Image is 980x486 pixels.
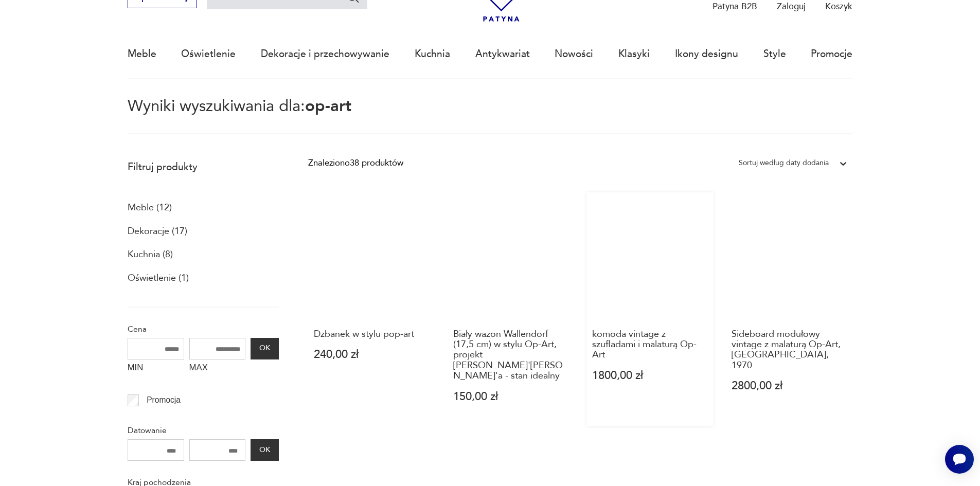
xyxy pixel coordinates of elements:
[128,99,853,134] p: Wyniki wyszukiwania dla:
[448,192,575,426] a: Biały wazon Wallendorf (17,5 cm) w stylu Op-Art, projekt Wilfried'a Kuhn'a - stan idealnyBiały wa...
[945,445,974,474] iframe: Smartsupp widget button
[763,30,786,78] a: Style
[305,95,351,117] span: op-art
[726,192,853,426] a: Sideboard modułowy vintage z malaturą Op-Art, Polska, 1970Sideboard modułowy vintage z malaturą O...
[314,349,430,360] p: 240,00 zł
[811,30,852,78] a: Promocje
[415,30,450,78] a: Kuchnia
[732,381,847,391] p: 2800,00 zł
[128,424,279,437] p: Datowanie
[128,269,189,287] a: Oświetlenie (1)
[618,30,650,78] a: Klasyki
[675,30,738,78] a: Ikony designu
[453,329,569,382] h3: Biały wazon Wallendorf (17,5 cm) w stylu Op-Art, projekt [PERSON_NAME]'[PERSON_NAME]'a - stan ide...
[261,30,389,78] a: Dekoracje i przechowywanie
[712,1,757,12] p: Patyna B2B
[308,156,403,170] div: Znaleziono 38 produktów
[586,192,714,426] a: komoda vintage z szufladami i malaturą Op-Artkomoda vintage z szufladami i malaturą Op-Art1800,00 zł
[555,30,593,78] a: Nowości
[308,192,435,426] a: Dzbanek w stylu pop-artDzbanek w stylu pop-art240,00 zł
[147,393,181,407] p: Promocja
[475,30,530,78] a: Antykwariat
[128,160,279,174] p: Filtruj produkty
[825,1,852,12] p: Koszyk
[251,439,278,461] button: OK
[128,359,184,379] label: MIN
[189,359,246,379] label: MAX
[251,338,278,359] button: OK
[181,30,236,78] a: Oświetlenie
[128,223,187,240] a: Dekoracje (17)
[314,329,430,339] h3: Dzbanek w stylu pop-art
[732,329,847,371] h3: Sideboard modułowy vintage z malaturą Op-Art, [GEOGRAPHIC_DATA], 1970
[592,329,708,361] h3: komoda vintage z szufladami i malaturą Op-Art
[128,246,173,263] a: Kuchnia (8)
[453,391,569,402] p: 150,00 zł
[128,322,279,336] p: Cena
[739,156,829,170] div: Sortuj według daty dodania
[592,370,708,381] p: 1800,00 zł
[128,30,156,78] a: Meble
[777,1,806,12] p: Zaloguj
[128,199,172,217] a: Meble (12)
